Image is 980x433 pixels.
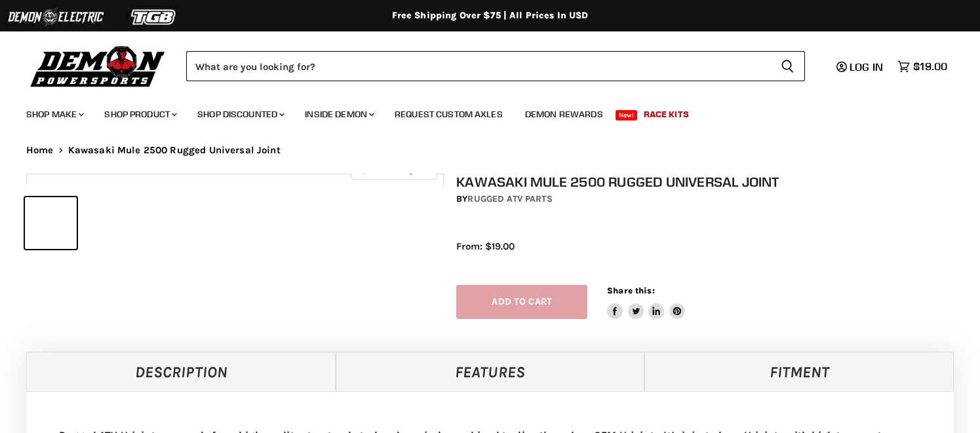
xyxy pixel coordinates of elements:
[16,101,92,128] a: Shop Make
[913,60,947,73] span: $19.00
[357,165,430,175] span: Click to expand
[26,145,54,156] a: Home
[186,51,770,81] input: Search
[456,192,966,206] div: by
[186,51,805,81] form: Product
[105,5,203,29] img: TGB Logo 2
[94,101,185,128] a: Shop Product
[616,110,638,121] span: New!
[831,61,891,73] a: Log in
[850,60,883,73] span: Log in
[607,286,654,295] span: Share this:
[770,51,805,81] button: Search
[644,352,954,391] a: Fitment
[68,145,281,156] span: Kawasaki Mule 2500 Rugged Universal Joint
[634,101,699,128] a: Race Kits
[467,193,552,204] a: Rugged ATV Parts
[7,5,105,29] img: Demon Electric Logo 2
[26,352,336,391] a: Description
[385,101,513,128] a: Request Custom Axles
[187,101,292,128] a: Shop Discounted
[891,57,954,76] a: $19.00
[456,174,966,190] h1: Kawasaki Mule 2500 Rugged Universal Joint
[515,101,613,128] a: Demon Rewards
[456,240,515,252] span: From: $19.00
[25,197,77,249] button: IMAGE thumbnail
[26,43,170,89] img: Demon Powersports
[607,285,685,320] aside: Share this:
[295,101,382,128] a: Inside Demon
[16,96,944,128] ul: Main menu
[336,352,645,391] a: Features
